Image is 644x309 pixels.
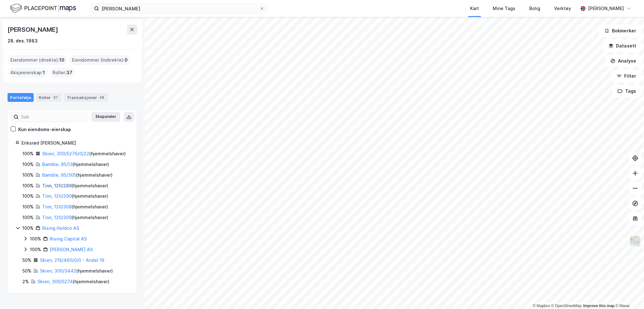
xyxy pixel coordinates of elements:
iframe: Chat Widget [613,279,644,309]
div: 2% [22,278,29,285]
div: 100% [22,150,34,157]
button: Tags [612,85,641,97]
div: ( hjemmelshaver ) [42,214,108,221]
button: Bokmerker [599,25,641,37]
a: Improve this map [583,304,614,308]
div: Transaksjoner [64,93,108,102]
a: Rising Capital AS [50,236,87,241]
div: Eiendommer (Indirekte) : [69,55,130,65]
div: ( hjemmelshaver ) [42,150,126,157]
input: Søk på adresse, matrikkel, gårdeiere, leietakere eller personer [99,4,259,13]
div: Roller : [50,68,75,78]
div: ( hjemmelshaver ) [42,203,108,211]
button: Analyse [605,55,641,67]
div: 50% [22,267,31,275]
img: logo.f888ab2527a4732fd821a326f86c7f29.svg [10,3,76,14]
a: Bamble, 85/13 [42,162,73,167]
div: 37 [52,94,59,101]
div: ( hjemmelshaver ) [37,278,109,285]
a: Skien, 300/5276/0/22 [42,151,89,156]
span: 37 [66,69,72,76]
div: 58 [98,94,105,101]
div: Kun eiendoms-eierskap [18,126,71,133]
img: Z [629,235,641,247]
div: ( hjemmelshaver ) [42,182,108,190]
a: Tinn, 120/289 [42,183,72,188]
span: 10 [59,56,64,64]
span: 0 [125,56,128,64]
div: 100% [22,161,34,168]
a: Tinn, 120/308 [42,204,72,209]
div: 100% [30,246,41,253]
div: Aksjeeierskap : [8,68,47,78]
a: Tinn, 120/309 [42,215,72,220]
div: 100% [22,192,34,200]
div: ( hjemmelshaver ) [42,171,113,179]
div: 100% [22,224,34,232]
div: Portefølje [8,93,34,102]
div: Kart [470,5,479,12]
a: Skien, 216/460/0/0 - Andel 16 [40,257,104,263]
span: 1 [43,69,45,76]
div: 28. des. 1983 [8,37,38,45]
div: 100% [22,214,34,221]
a: Bamble, 85/305 [42,172,76,178]
div: [PERSON_NAME] [588,5,624,12]
div: Kontrollprogram for chat [613,279,644,309]
div: ( hjemmelshaver ) [42,161,109,168]
div: Mine Tags [493,5,515,12]
a: OpenStreetMap [551,304,582,308]
div: Bolig [529,5,540,12]
a: Skien, 300/5274 [37,279,73,284]
button: Ekspander [92,112,120,122]
div: Roller [36,93,62,102]
div: ( hjemmelshaver ) [40,267,113,275]
a: Skien, 300/3442 [40,268,76,273]
div: 100% [30,235,41,243]
div: 100% [22,171,34,179]
div: 100% [22,182,34,190]
button: Datasett [603,40,641,52]
div: 50% [22,257,31,264]
input: Søk [19,112,87,122]
div: 100% [22,203,34,211]
a: Mapbox [533,304,550,308]
a: Tinn, 120/290 [42,193,72,199]
button: Filter [611,70,641,82]
div: Verktøy [554,5,571,12]
div: Eiendommer (direkte) : [8,55,67,65]
div: Eriksrød [PERSON_NAME] [21,139,129,147]
a: [PERSON_NAME] AS [50,247,93,252]
div: ( hjemmelshaver ) [42,192,108,200]
a: Rising Holdco AS [42,225,79,231]
div: [PERSON_NAME] [8,25,59,35]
